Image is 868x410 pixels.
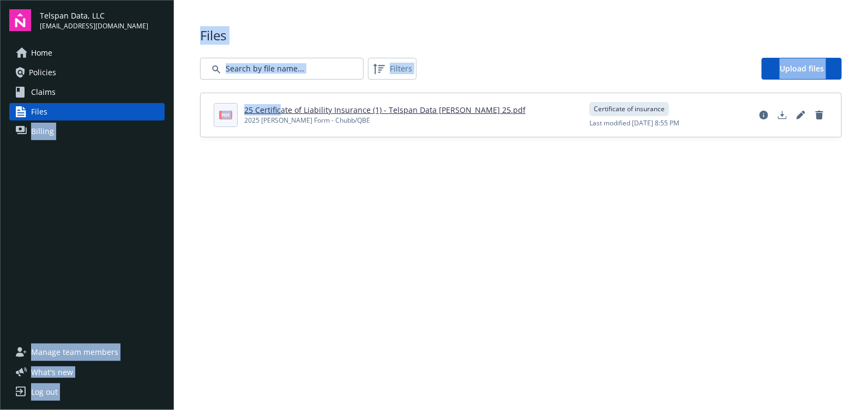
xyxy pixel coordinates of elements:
span: Filters [370,60,414,77]
a: View file details [755,106,773,124]
button: Filters [368,58,417,80]
span: Filters [390,63,412,74]
span: Telspan Data, LLC [40,10,148,21]
span: What ' s new [31,366,73,378]
a: Upload files [762,58,842,80]
div: Log out [31,383,58,401]
a: Download document [774,106,791,124]
a: Delete document [811,106,828,124]
a: Edit document [792,106,810,124]
span: [EMAIL_ADDRESS][DOMAIN_NAME] [40,21,148,31]
span: Upload files [780,63,824,74]
input: Search by file name... [200,58,364,80]
div: 2025 [PERSON_NAME] Form - Chubb/QBE [244,116,526,125]
span: Files [31,103,47,120]
button: Telspan Data, LLC[EMAIL_ADDRESS][DOMAIN_NAME] [40,9,165,31]
a: Policies [9,64,165,81]
span: Claims [31,83,56,101]
a: Claims [9,83,165,101]
a: Billing [9,123,165,140]
span: Billing [31,123,54,140]
span: Certificate of insurance [594,104,665,114]
span: Home [31,44,52,62]
span: Policies [29,64,56,81]
a: Home [9,44,165,62]
span: Files [200,26,842,45]
span: Manage team members [31,343,118,361]
a: Files [9,103,165,120]
span: pdf [219,111,232,119]
img: navigator-logo.svg [9,9,31,31]
button: What's new [9,366,91,378]
span: Last modified [DATE] 8:55 PM [589,118,679,128]
a: 25 Certificate of Liability Insurance (1) - Telspan Data [PERSON_NAME] 25.pdf [244,105,526,115]
a: Manage team members [9,343,165,361]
